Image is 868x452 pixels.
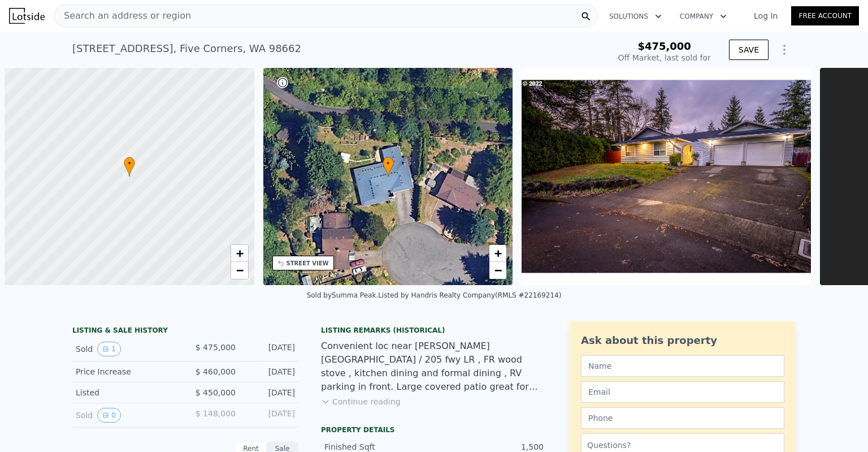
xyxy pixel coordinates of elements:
[740,10,791,21] a: Log In
[196,343,236,352] span: $ 475,000
[196,409,236,418] span: $ 148,000
[124,157,135,177] div: •
[581,407,784,429] input: Phone
[383,158,394,169] span: •
[321,339,547,394] div: Convenient loc near [PERSON_NAME][GEOGRAPHIC_DATA] / 205 fwy LR , FR wood stove , kitchen dining ...
[72,41,301,57] div: [STREET_ADDRESS] , Five Corners , WA 98662
[494,246,502,260] span: +
[321,425,547,434] div: Property details
[231,262,248,279] a: Zoom out
[494,263,502,277] span: −
[9,8,45,24] img: Lotside
[236,263,243,277] span: −
[581,381,784,403] input: Email
[321,326,547,335] div: Listing Remarks (Historical)
[76,342,176,356] div: Sold
[76,366,176,377] div: Price Increase
[76,408,176,423] div: Sold
[522,68,811,285] img: Sale: 109437241 Parcel: 101932588
[581,355,784,377] input: Name
[618,52,711,63] div: Off Market, last sold for
[489,262,506,279] a: Zoom out
[236,246,243,260] span: +
[729,40,769,60] button: SAVE
[55,9,191,23] span: Search an address or region
[773,38,796,61] button: Show Options
[287,259,329,268] div: STREET VIEW
[231,245,248,262] a: Zoom in
[321,396,401,407] button: Continue reading
[671,6,736,27] button: Company
[97,408,121,423] button: View historical data
[307,291,379,299] div: Sold by Summa Peak .
[124,158,135,169] span: •
[72,326,298,337] div: LISTING & SALE HISTORY
[581,333,784,348] div: Ask about this property
[791,6,859,25] a: Free Account
[196,367,236,376] span: $ 460,000
[600,6,671,27] button: Solutions
[378,291,561,299] div: Listed by Handris Realty Company (RMLS #22169214)
[97,342,121,356] button: View historical data
[245,387,295,398] div: [DATE]
[245,342,295,356] div: [DATE]
[489,245,506,262] a: Zoom in
[76,387,176,398] div: Listed
[245,408,295,423] div: [DATE]
[637,40,691,52] span: $475,000
[196,388,236,397] span: $ 450,000
[383,157,394,177] div: •
[245,366,295,377] div: [DATE]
